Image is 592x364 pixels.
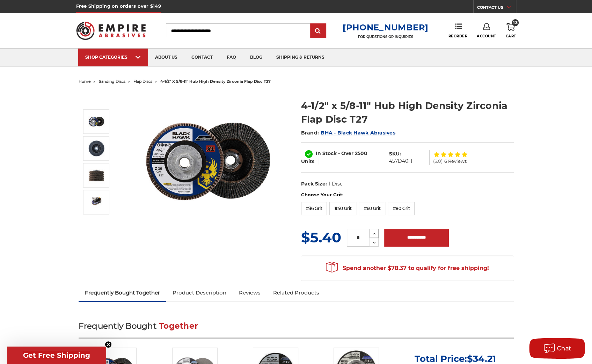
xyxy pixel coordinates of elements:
[269,49,331,66] a: shipping & returns
[343,35,429,39] p: FOR QUESTIONS OR INQUIRIES
[557,345,571,352] span: Chat
[88,113,105,130] img: high density flap disc with screw hub
[444,159,467,163] span: 6 Reviews
[301,191,514,198] label: Choose Your Grit:
[328,180,342,188] dd: 1 Disc
[79,321,156,331] span: Frequently Bought
[105,341,112,348] button: Close teaser
[529,338,585,359] button: Chat
[389,158,412,165] dd: 457D40H
[301,158,314,165] span: Units
[448,23,467,38] a: Reorder
[220,49,243,66] a: faq
[23,351,90,359] span: Get Free Shipping
[477,3,516,13] a: CONTACT US
[266,285,325,300] a: Related Products
[76,17,146,44] img: Empire Abrasives
[448,34,467,38] span: Reorder
[166,285,232,300] a: Product Description
[99,79,125,84] a: sanding discs
[159,321,198,331] span: Together
[321,130,395,136] a: BHA - Black Hawk Abrasives
[88,197,105,208] img: 4-1/2" x 5/8-11" Hub High Density Zirconia Flap Disc T27
[505,34,516,38] span: Cart
[477,34,496,38] span: Account
[343,22,429,32] a: [PHONE_NUMBER]
[355,150,367,156] span: 2500
[338,150,353,156] span: - Over
[311,24,325,38] input: Submit
[79,285,166,300] a: Frequently Bought Together
[505,23,516,38] a: 13 Cart
[138,92,278,231] img: high density flap disc with screw hub
[184,49,220,66] a: contact
[301,130,319,136] span: Brand:
[7,347,106,364] div: Get Free ShippingClose teaser
[389,150,401,158] dt: SKU:
[243,49,269,66] a: blog
[301,99,514,126] h1: 4-1/2" x 5/8-11" Hub High Density Zirconia Flap Disc T27
[326,265,489,271] span: Spend another $78.37 to qualify for free shipping!
[85,54,141,60] div: SHOP CATEGORIES
[79,79,91,84] a: home
[301,180,327,188] dt: Pack Size:
[232,285,266,300] a: Reviews
[316,150,337,156] span: In Stock
[148,49,184,66] a: about us
[88,140,105,157] img: 4-1/2" x 5/8-11" Hub High Density Zirconia Flap Disc T27
[512,19,519,26] span: 13
[433,159,443,163] span: (5.0)
[160,79,271,84] span: 4-1/2" x 5/8-11" hub high density zirconia flap disc t27
[133,79,152,84] a: flap discs
[88,167,105,184] img: 4-1/2" x 5/8-11" Hub High Density Zirconia Flap Disc T27
[301,229,341,246] span: $5.40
